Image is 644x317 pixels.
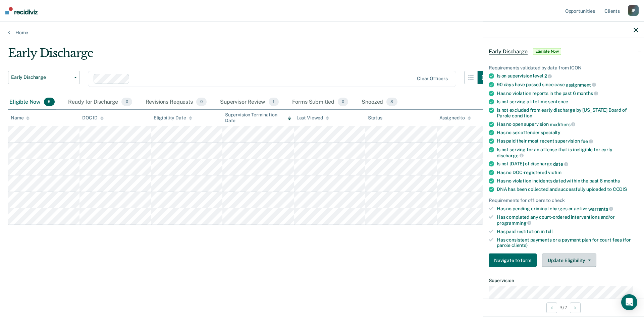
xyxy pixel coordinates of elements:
[196,98,207,106] span: 0
[497,73,638,79] div: Is on supervision level
[497,153,524,158] span: discharge
[533,48,561,55] span: Eligible Now
[338,98,348,106] span: 0
[497,107,638,119] div: Is not excluded from early discharge by [US_STATE] Board of Parole
[497,237,638,248] div: Has consistent payments or a payment plan for court fees (for parole
[604,178,620,183] span: months
[581,139,593,144] span: fee
[44,98,55,106] span: 6
[546,302,557,313] button: Previous Opportunity
[360,95,398,110] div: Snoozed
[512,113,532,118] span: condition
[483,299,644,316] div: 3 / 7
[497,138,638,144] div: Has paid their most recent supervision
[497,186,638,192] div: DNA has been collected and successfully uploaded to
[613,186,627,192] span: CODIS
[497,147,638,158] div: Is not serving for an offense that is ineligible for early
[566,82,596,87] span: assignment
[497,99,638,105] div: Is not serving a lifetime
[417,76,448,82] div: Clear officers
[544,73,552,79] span: 2
[5,7,38,14] img: Recidiviz
[621,294,637,310] div: Open Intercom Messenger
[550,121,576,127] span: modifiers
[497,121,638,127] div: Has no open supervision
[8,95,56,110] div: Eligible Now
[368,115,382,121] div: Status
[497,220,531,225] span: programming
[497,82,638,88] div: 90 days have passed since case
[121,98,132,106] span: 0
[489,254,539,267] a: Navigate to form link
[67,95,133,110] div: Ready for Discharge
[225,112,291,123] div: Supervision Termination Date
[512,243,528,248] span: clients)
[291,95,350,110] div: Forms Submitted
[553,161,568,167] span: date
[628,5,639,16] div: J P
[386,98,397,106] span: 8
[570,302,581,313] button: Next Opportunity
[497,130,638,136] div: Has no sex offender
[82,115,104,121] div: DOC ID
[439,115,471,121] div: Assigned to
[548,169,561,175] span: victim
[497,214,638,226] div: Has completed any court-ordered interventions and/or
[489,48,528,55] span: Early Discharge
[497,161,638,167] div: Is not [DATE] of discharge
[483,41,644,62] div: Early DischargeEligible Now
[489,197,638,203] div: Requirements for officers to check
[489,254,537,267] button: Navigate to form
[11,115,30,121] div: Name
[154,115,192,121] div: Eligibility Date
[548,99,568,104] span: sentence
[541,130,560,135] span: specialty
[497,90,638,96] div: Has no violation reports in the past 6
[588,206,613,211] span: warrants
[8,46,491,65] div: Early Discharge
[269,98,278,106] span: 1
[11,74,71,80] span: Early Discharge
[144,95,208,110] div: Revisions Requests
[497,169,638,175] div: Has no DOC-registered
[497,228,638,234] div: Has paid restitution in
[489,278,638,283] dt: Supervision
[489,65,638,70] div: Requirements validated by data from ICON
[497,206,638,212] div: Has no pending criminal charges or active
[542,254,596,267] button: Update Eligibility
[577,91,598,96] span: months
[546,228,553,234] span: full
[219,95,280,110] div: Supervisor Review
[497,178,638,183] div: Has no violation incidents dated within the past 6
[8,30,636,36] a: Home
[297,115,329,121] div: Last Viewed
